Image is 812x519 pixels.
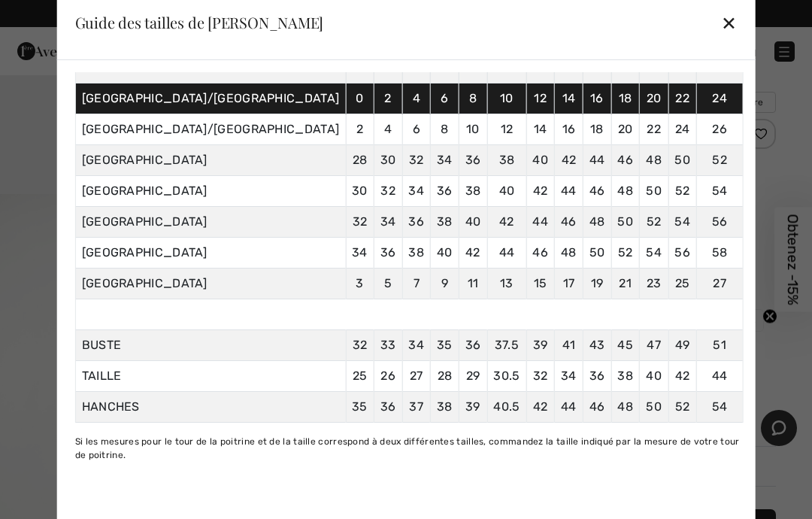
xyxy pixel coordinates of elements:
[583,145,611,176] td: 44
[402,207,431,238] td: 36
[611,238,640,269] td: 52
[668,114,697,145] td: 24
[374,145,402,176] td: 30
[713,338,726,352] span: 51
[611,176,640,207] td: 48
[639,83,668,114] td: 20
[346,207,374,238] td: 32
[352,399,368,414] span: 35
[533,338,548,352] span: 39
[589,369,605,383] span: 36
[459,207,487,238] td: 40
[561,369,577,383] span: 34
[459,114,487,145] td: 10
[346,145,374,176] td: 28
[617,338,633,352] span: 45
[374,207,402,238] td: 34
[459,145,487,176] td: 36
[712,369,728,383] span: 44
[617,369,633,383] span: 38
[431,83,459,114] td: 6
[668,238,697,269] td: 56
[697,269,743,299] td: 27
[611,114,640,145] td: 20
[402,176,431,207] td: 34
[639,207,668,238] td: 52
[617,399,633,414] span: 48
[526,145,555,176] td: 40
[533,369,548,383] span: 32
[431,176,459,207] td: 36
[75,207,346,238] td: [GEOGRAPHIC_DATA]
[402,145,431,176] td: 32
[697,176,743,207] td: 54
[639,269,668,299] td: 23
[487,207,526,238] td: 42
[438,369,453,383] span: 28
[526,114,555,145] td: 14
[431,207,459,238] td: 38
[583,176,611,207] td: 46
[459,238,487,269] td: 42
[374,83,402,114] td: 2
[346,83,374,114] td: 0
[555,238,583,269] td: 48
[639,176,668,207] td: 50
[75,238,346,269] td: [GEOGRAPHIC_DATA]
[646,399,662,414] span: 50
[697,238,743,269] td: 58
[561,399,577,414] span: 44
[583,207,611,238] td: 48
[697,114,743,145] td: 26
[353,338,368,352] span: 32
[493,369,520,383] span: 30.5
[380,399,396,414] span: 36
[487,238,526,269] td: 44
[526,207,555,238] td: 44
[431,145,459,176] td: 34
[346,176,374,207] td: 30
[487,269,526,299] td: 13
[346,269,374,299] td: 3
[75,269,346,299] td: [GEOGRAPHIC_DATA]
[465,338,481,352] span: 36
[75,435,744,462] div: Si les mesures pour le tour de la poitrine et de la taille correspond à deux différentes tailles,...
[526,176,555,207] td: 42
[374,238,402,269] td: 36
[583,238,611,269] td: 50
[374,176,402,207] td: 32
[639,145,668,176] td: 48
[526,238,555,269] td: 46
[646,369,662,383] span: 40
[487,176,526,207] td: 40
[721,7,737,38] div: ✕
[555,176,583,207] td: 44
[402,83,431,114] td: 4
[647,338,661,352] span: 47
[75,176,346,207] td: [GEOGRAPHIC_DATA]
[697,207,743,238] td: 56
[408,338,424,352] span: 34
[668,269,697,299] td: 25
[495,338,519,352] span: 37.5
[431,114,459,145] td: 8
[712,399,728,414] span: 54
[374,269,402,299] td: 5
[583,114,611,145] td: 18
[589,338,605,352] span: 43
[353,369,368,383] span: 25
[75,330,346,361] td: BUSTE
[402,238,431,269] td: 38
[555,145,583,176] td: 42
[459,269,487,299] td: 11
[75,83,346,114] td: [GEOGRAPHIC_DATA]/[GEOGRAPHIC_DATA]
[611,83,640,114] td: 18
[75,145,346,176] td: [GEOGRAPHIC_DATA]
[697,83,743,114] td: 24
[533,399,548,414] span: 42
[374,114,402,145] td: 4
[75,15,324,30] div: Guide des tailles de [PERSON_NAME]
[526,83,555,114] td: 12
[493,399,520,414] span: 40.5
[75,392,346,423] td: HANCHES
